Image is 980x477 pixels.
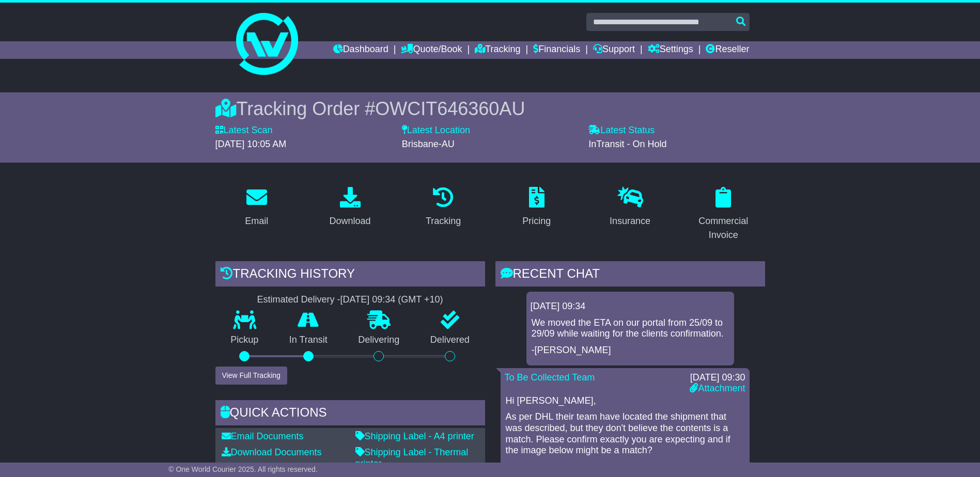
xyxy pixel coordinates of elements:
span: InTransit - On Hold [588,139,666,149]
p: Delivered [415,335,485,346]
a: Shipping Label - Thermal printer [355,447,469,469]
a: Settings [648,41,693,59]
a: Dashboard [333,41,388,59]
div: Tracking [426,214,461,228]
p: Hi [PERSON_NAME], [506,395,744,407]
a: Quote/Book [401,41,462,59]
div: [DATE] 09:34 [531,301,730,312]
a: Commercial Invoice [682,183,765,246]
div: RECENT CHAT [495,261,765,289]
div: Email [245,214,268,228]
label: Latest Status [588,125,655,136]
a: Tracking [419,183,468,232]
p: Pickup [215,335,274,346]
div: Insurance [610,214,650,228]
p: As per DHL their team have located the shipment that was described, but they don't believe the co... [506,411,744,456]
a: Download [322,183,377,232]
p: Regards, [506,462,744,473]
div: Quick Actions [215,400,485,428]
p: Delivering [343,335,415,346]
p: We moved the ETA on our portal from 25/09 to 29/09 while waiting for the clients confirmation. [532,317,729,340]
a: To Be Collected Team [505,372,595,383]
div: Download [329,214,370,228]
a: Shipping Label - A4 printer [355,431,474,441]
a: Reseller [706,41,749,59]
div: [DATE] 09:34 (GMT +10) [340,294,443,306]
p: -[PERSON_NAME] [532,345,729,356]
div: Estimated Delivery - [215,294,485,306]
label: Latest Scan [215,125,273,136]
a: Email [238,183,275,232]
a: Attachment [690,383,745,393]
div: Commercial Invoice [689,214,758,242]
div: Tracking Order # [215,98,765,120]
label: Latest Location [402,125,470,136]
div: Pricing [522,214,551,228]
span: [DATE] 10:05 AM [215,139,287,149]
a: Email Documents [222,431,304,441]
a: Financials [533,41,580,59]
a: Tracking [475,41,520,59]
div: Tracking history [215,261,485,289]
a: Pricing [516,183,557,232]
span: OWCIT646360AU [375,98,525,119]
p: In Transit [274,335,343,346]
div: [DATE] 09:30 [690,372,745,384]
a: Insurance [603,183,657,232]
a: Support [593,41,635,59]
span: Brisbane-AU [402,139,455,149]
a: Download Documents [222,447,322,457]
span: © One World Courier 2025. All rights reserved. [168,465,318,473]
button: View Full Tracking [215,367,287,385]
